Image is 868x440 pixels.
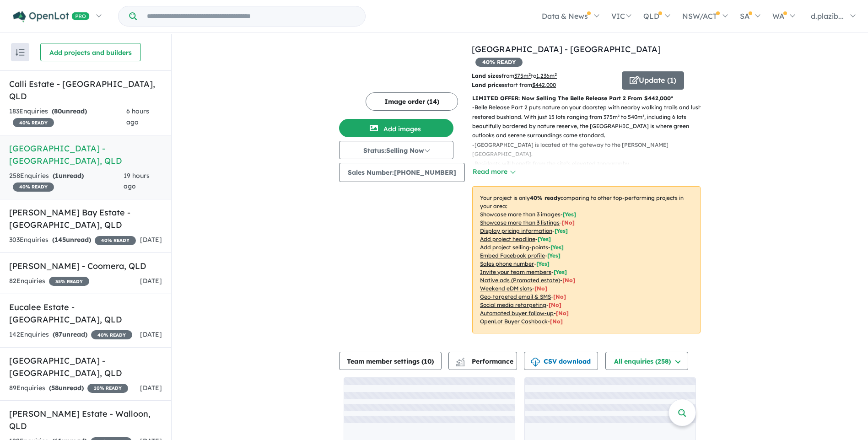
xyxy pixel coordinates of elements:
[9,408,162,432] h5: [PERSON_NAME] Estate - Walloon , QLD
[9,171,124,193] div: 258 Enquir ies
[457,357,513,365] span: Performance
[536,260,550,267] span: [ Yes ]
[339,352,442,370] button: Team member settings (10)
[472,44,661,54] a: [GEOGRAPHIC_DATA] - [GEOGRAPHIC_DATA]
[554,268,567,275] span: [ Yes ]
[472,94,701,103] p: LIMITED OFFER: Now Selling The Belle Release Part 2 From $442,000*
[49,384,84,392] strong: ( unread)
[531,72,557,79] span: to
[530,194,561,201] b: 40 % ready
[514,72,531,79] u: 375 m
[531,358,540,367] img: download icon
[53,172,84,180] strong: ( unread)
[9,206,162,231] h5: [PERSON_NAME] Bay Estate - [GEOGRAPHIC_DATA] , QLD
[480,318,548,325] u: OpenLot Buyer Cashback
[54,107,62,115] span: 80
[40,43,141,61] button: Add projects and builders
[622,71,684,90] button: Update (1)
[562,219,575,226] span: [ No ]
[91,330,132,339] span: 40 % READY
[9,301,162,326] h5: Eucalee Estate - [GEOGRAPHIC_DATA] , QLD
[95,236,136,245] span: 40 % READY
[556,310,569,317] span: [No]
[472,159,708,168] p: - Residents will benefit from the site’s elevated topography
[480,268,551,275] u: Invite your team members
[49,277,89,286] span: 35 % READY
[339,141,453,159] button: Status:Selling Now
[53,330,87,338] strong: ( unread)
[480,211,561,218] u: Showcase more than 3 images
[472,81,505,88] b: Land prices
[550,318,563,325] span: [No]
[472,80,615,90] p: start from
[562,277,575,284] span: [No]
[480,252,545,259] u: Embed Facebook profile
[126,107,149,126] span: 6 hours ago
[140,277,162,285] span: [DATE]
[140,384,162,392] span: [DATE]
[605,352,688,370] button: All enquiries (258)
[9,142,162,167] h5: [GEOGRAPHIC_DATA] - [GEOGRAPHIC_DATA] , QLD
[9,354,162,379] h5: [GEOGRAPHIC_DATA] - [GEOGRAPHIC_DATA] , QLD
[480,301,546,308] u: Social media retargeting
[456,360,465,366] img: bar-chart.svg
[480,260,534,267] u: Sales phone number
[87,384,128,393] span: 10 % READY
[536,72,557,79] u: 1,236 m
[456,358,464,363] img: line-chart.svg
[480,236,535,242] u: Add project headline
[13,11,90,22] img: Openlot PRO Logo White
[550,244,564,251] span: [ Yes ]
[16,49,25,56] img: sort.svg
[424,357,431,365] span: 10
[538,236,551,242] span: [ Yes ]
[534,285,547,292] span: [No]
[563,211,576,218] span: [ Yes ]
[472,186,701,333] p: Your project is only comparing to other top-performing projects in your area: - - - - - - - - - -...
[339,163,465,182] button: Sales Number:[PHONE_NUMBER]
[55,330,62,338] span: 87
[51,384,59,392] span: 58
[9,260,162,272] h5: [PERSON_NAME] - Coomera , QLD
[811,11,844,21] span: d.plazib...
[555,227,568,234] span: [ Yes ]
[555,72,557,77] sup: 2
[339,119,453,137] button: Add images
[532,81,556,88] u: $ 442,000
[366,92,458,111] button: Image order (14)
[553,293,566,300] span: [No]
[524,352,598,370] button: CSV download
[480,310,554,317] u: Automated buyer follow-up
[480,277,560,284] u: Native ads (Promoted estate)
[472,140,708,159] p: - [GEOGRAPHIC_DATA] is located at the gateway to the [PERSON_NAME][GEOGRAPHIC_DATA].
[140,330,162,338] span: [DATE]
[448,352,517,370] button: Performance
[13,182,54,192] span: 40 % READY
[9,329,132,340] div: 142 Enquir ies
[480,227,552,234] u: Display pricing information
[124,172,150,191] span: 19 hours ago
[13,118,54,127] span: 40 % READY
[547,252,561,259] span: [ Yes ]
[528,72,531,77] sup: 2
[9,235,136,246] div: 303 Enquir ies
[55,172,59,180] span: 1
[480,285,532,292] u: Weekend eDM slots
[9,276,89,287] div: 82 Enquir ies
[480,219,560,226] u: Showcase more than 3 listings
[9,106,126,128] div: 183 Enquir ies
[480,293,551,300] u: Geo-targeted email & SMS
[9,78,162,102] h5: Calli Estate - [GEOGRAPHIC_DATA] , QLD
[9,383,128,394] div: 89 Enquir ies
[52,107,87,115] strong: ( unread)
[472,166,515,177] button: Read more
[54,236,66,244] span: 145
[480,244,548,251] u: Add project selling-points
[472,72,501,79] b: Land sizes
[472,103,708,140] p: - Belle Release Part 2 puts nature on your doorstep with nearby walking trails and lush, restored...
[475,58,523,67] span: 40 % READY
[472,71,615,80] p: from
[140,236,162,244] span: [DATE]
[139,6,363,26] input: Try estate name, suburb, builder or developer
[52,236,91,244] strong: ( unread)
